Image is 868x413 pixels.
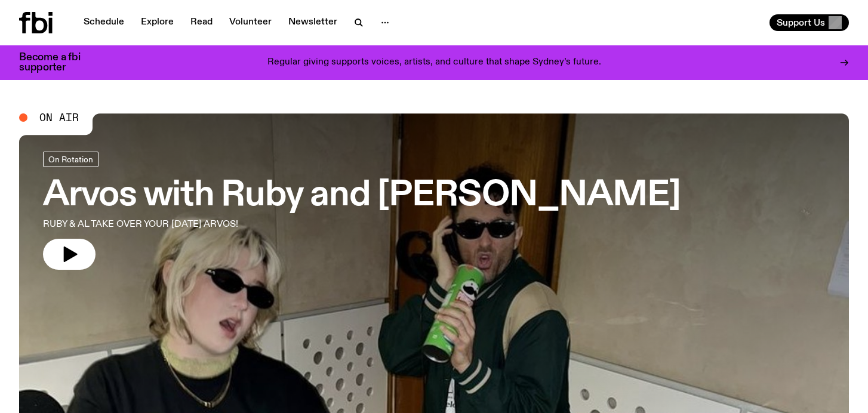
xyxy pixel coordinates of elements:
[281,14,344,31] a: Newsletter
[769,14,849,31] button: Support Us
[777,17,825,28] span: Support Us
[76,14,131,31] a: Schedule
[19,53,96,73] h3: Become a fbi supporter
[43,152,99,167] a: On Rotation
[222,14,279,31] a: Volunteer
[43,217,349,232] p: RUBY & AL TAKE OVER YOUR [DATE] ARVOS!
[183,14,220,31] a: Read
[267,57,601,68] p: Regular giving supports voices, artists, and culture that shape Sydney’s future.
[43,152,681,270] a: Arvos with Ruby and [PERSON_NAME]RUBY & AL TAKE OVER YOUR [DATE] ARVOS!
[48,155,93,164] span: On Rotation
[134,14,181,31] a: Explore
[39,112,79,123] span: On Air
[43,179,681,212] h3: Arvos with Ruby and [PERSON_NAME]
